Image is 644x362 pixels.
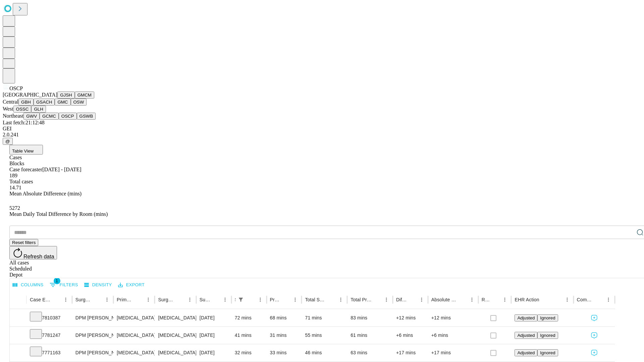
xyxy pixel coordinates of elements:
[327,295,336,304] button: Sort
[431,327,475,344] div: +6 mins
[3,132,641,138] div: 2.0.241
[517,350,535,355] span: Adjusted
[13,347,23,359] button: Expand
[11,280,45,290] button: Select columns
[40,113,59,120] button: GCMC
[55,99,70,106] button: GMC
[9,246,57,259] button: Refresh data
[515,349,537,356] button: Adjusted
[48,280,80,290] button: Show filters
[30,327,69,344] div: 7781247
[396,327,425,344] div: +6 mins
[270,327,299,344] div: 31 mins
[57,92,75,99] button: GJSH
[117,309,151,326] div: [MEDICAL_DATA]
[30,297,51,302] div: Case Epic Id
[594,295,604,304] button: Sort
[9,239,38,246] button: Reset filters
[236,295,246,304] div: 1 active filter
[604,295,613,304] button: Menu
[540,350,555,355] span: Ignored
[144,295,153,304] button: Menu
[9,191,82,196] span: Mean Absolute Difference (mins)
[290,295,300,304] button: Menu
[351,309,389,326] div: 83 mins
[270,309,299,326] div: 68 mins
[372,295,382,304] button: Sort
[3,138,13,145] button: @
[54,278,60,284] span: 1
[158,327,193,344] div: [MEDICAL_DATA] NAIL PARTIAL OR COMPLETE SIMPLE
[270,297,281,302] div: Predicted In Room Duration
[3,106,13,112] span: West
[351,297,372,302] div: Total Predicted Duration
[211,295,220,304] button: Sort
[517,333,535,338] span: Adjusted
[9,211,108,217] span: Mean Daily Total Difference by Room (mins)
[9,145,43,155] button: Table View
[3,99,18,105] span: Central
[236,295,246,304] button: Show filters
[83,280,114,290] button: Density
[351,344,389,361] div: 63 mins
[158,309,193,326] div: [MEDICAL_DATA] RECESSION
[185,295,195,304] button: Menu
[9,173,17,178] span: 189
[305,309,344,326] div: 71 mins
[9,179,33,184] span: Total cases
[417,295,426,304] button: Menu
[117,297,133,302] div: Primary Service
[220,295,230,304] button: Menu
[467,295,477,304] button: Menu
[13,312,23,324] button: Expand
[270,344,299,361] div: 33 mins
[3,113,23,119] span: Northeast
[537,314,558,321] button: Ignored
[12,240,36,245] span: Reset filters
[9,167,42,172] span: Case forecaster
[235,327,263,344] div: 41 mins
[23,113,40,120] button: GWV
[540,295,549,304] button: Sort
[116,280,146,290] button: Export
[9,205,20,211] span: 5272
[517,315,535,320] span: Adjusted
[75,297,92,302] div: Surgeon Name
[281,295,290,304] button: Sort
[305,327,344,344] div: 55 mins
[200,344,228,361] div: [DATE]
[491,295,500,304] button: Sort
[13,106,32,113] button: OSSC
[30,344,69,361] div: 7771163
[75,327,110,344] div: DPM [PERSON_NAME]
[9,85,23,91] span: OSCP
[482,297,490,302] div: Resolved in EHR
[336,295,345,304] button: Menu
[515,297,539,302] div: EHR Action
[3,126,641,132] div: GEI
[235,309,263,326] div: 72 mins
[13,330,23,342] button: Expand
[31,106,46,113] button: GLH
[537,349,558,356] button: Ignored
[158,344,193,361] div: [MEDICAL_DATA] NAIL PARTIAL OR COMPLETE SIMPLE
[158,297,175,302] div: Surgery Name
[42,167,81,172] span: [DATE] - [DATE]
[246,295,256,304] button: Sort
[23,254,54,259] span: Refresh data
[235,297,235,302] div: Scheduled In Room Duration
[431,344,475,361] div: +17 mins
[256,295,265,304] button: Menu
[5,139,10,144] span: @
[305,297,326,302] div: Total Scheduled Duration
[134,295,144,304] button: Sort
[396,309,425,326] div: +12 mins
[71,99,87,106] button: OSW
[117,344,151,361] div: [MEDICAL_DATA]
[9,185,21,190] span: 14.71
[515,332,537,339] button: Adjusted
[396,297,407,302] div: Difference
[12,148,34,154] span: Table View
[200,309,228,326] div: [DATE]
[75,344,110,361] div: DPM [PERSON_NAME]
